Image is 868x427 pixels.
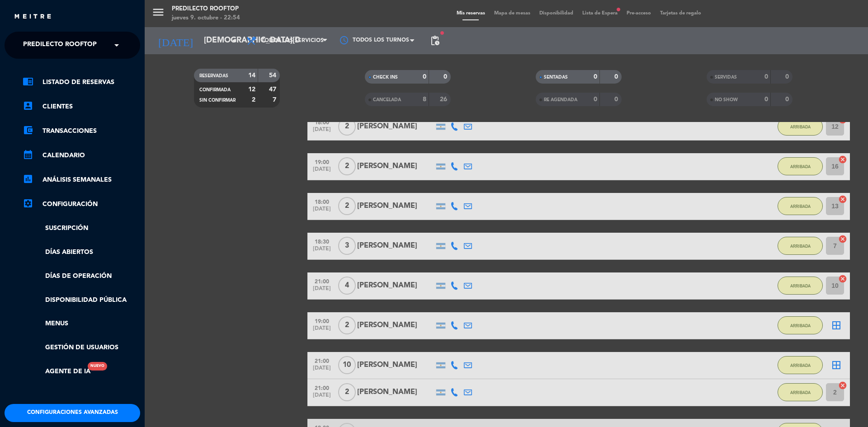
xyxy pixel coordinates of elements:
a: Suscripción [23,223,140,234]
i: settings_applications [23,198,33,209]
a: account_balance_walletTransacciones [23,126,140,136]
a: Configuración [23,199,140,210]
i: chrome_reader_mode [23,76,33,87]
i: calendar_month [23,149,33,160]
a: Gestión de usuarios [23,343,140,353]
span: Predilecto Rooftop [23,36,97,55]
i: account_box [23,100,33,111]
a: Agente de IANuevo [23,366,90,377]
a: Disponibilidad pública [23,295,140,305]
i: account_balance_wallet [23,125,33,136]
a: calendar_monthCalendario [23,150,140,161]
a: account_boxClientes [23,101,140,112]
a: assessmentANÁLISIS SEMANALES [23,174,140,185]
a: chrome_reader_modeListado de Reservas [23,77,140,88]
a: Menus [23,319,140,329]
img: MEITRE [14,14,52,20]
a: Días de Operación [23,271,140,282]
button: Configuraciones avanzadas [5,404,140,422]
i: assessment [23,174,33,184]
div: Nuevo [88,362,107,371]
a: Días abiertos [23,247,140,258]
